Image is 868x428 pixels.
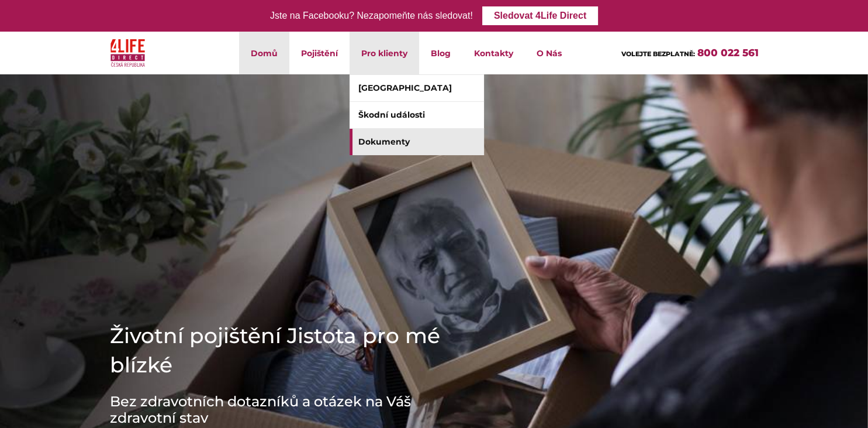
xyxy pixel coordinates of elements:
h3: Bez zdravotních dotazníků a otázek na Váš zdravotní stav [110,393,461,426]
a: [GEOGRAPHIC_DATA] [350,75,484,101]
a: Dokumenty [350,129,484,155]
a: 800 022 561 [697,47,759,59]
img: 4Life Direct Česká republika logo [110,36,146,70]
a: Domů [239,32,289,74]
a: Kontakty [462,32,525,74]
h1: Životní pojištění Jistota pro mé blízké [110,321,461,379]
a: Škodní události [350,102,484,128]
a: Sledovat 4Life Direct [482,6,598,25]
span: VOLEJTE BEZPLATNĚ: [621,50,695,58]
div: Jste na Facebooku? Nezapomeňte nás sledovat! [270,8,473,25]
a: Blog [419,32,462,74]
